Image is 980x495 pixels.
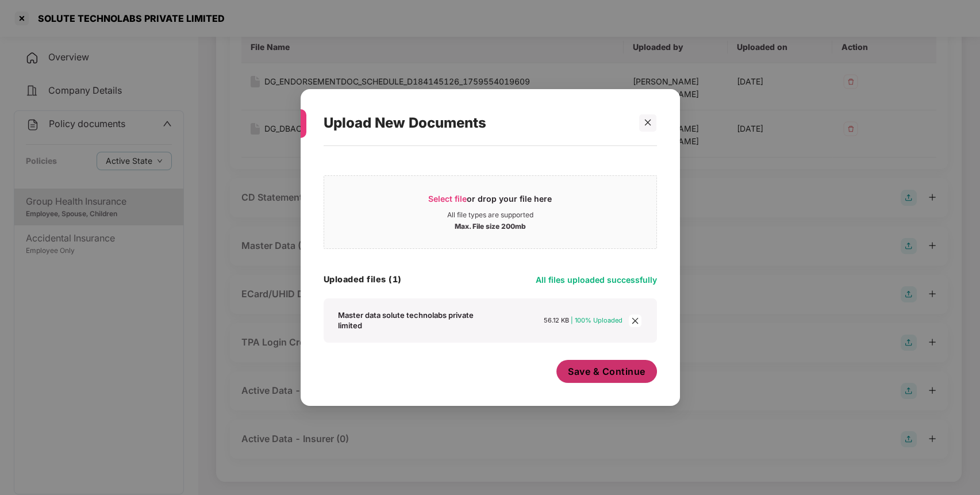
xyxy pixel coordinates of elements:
[629,314,641,327] span: close
[338,310,494,331] div: Master data solute technolabs private limited
[447,210,533,220] div: All file types are supported
[644,118,652,126] span: close
[324,185,656,240] span: Select fileor drop your file hereAll file types are supportedMax. File size 200mb
[536,275,657,285] span: All files uploaded successfully
[544,316,569,324] span: 56.12 KB
[428,194,467,204] span: Select file
[455,220,526,231] div: Max. File size 200mb
[324,274,402,285] h4: Uploaded files (1)
[324,101,629,145] div: Upload New Documents
[556,360,657,383] button: Save & Continue
[568,365,645,378] span: Save & Continue
[428,193,552,210] div: or drop your file here
[571,316,622,324] span: | 100% Uploaded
